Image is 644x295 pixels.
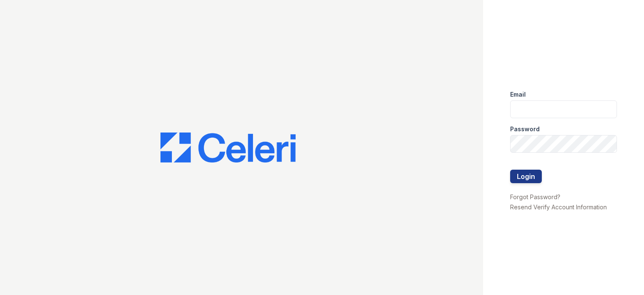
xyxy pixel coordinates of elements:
[510,125,540,133] label: Password
[510,170,542,183] button: Login
[510,193,560,200] a: Forgot Password?
[510,90,526,99] label: Email
[510,203,607,211] a: Resend Verify Account Information
[160,133,296,163] img: CE_Logo_Blue-a8612792a0a2168367f1c8372b55b34899dd931a85d93a1a3d3e32e68fde9ad4.png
